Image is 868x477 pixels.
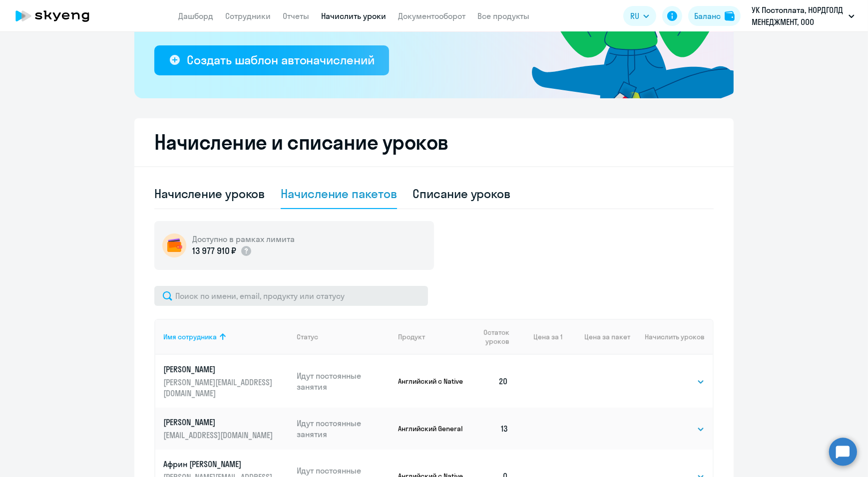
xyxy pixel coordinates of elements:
[297,332,318,341] div: Статус
[225,11,271,21] a: Сотрудники
[178,11,213,21] a: Дашборд
[465,355,516,408] td: 20
[413,186,511,202] div: Списание уроков
[297,370,391,392] p: Идут постоянные занятия
[283,11,309,21] a: Отчеты
[725,11,735,21] img: balance
[163,332,217,341] div: Имя сотрудника
[154,186,265,202] div: Начисление уроков
[473,328,509,346] span: Остаток уроков
[473,328,516,346] div: Остаток уроков
[398,424,465,433] p: Английский General
[154,286,428,306] input: Поиск по имени, email, продукту или статусу
[163,430,275,441] p: [EMAIL_ADDRESS][DOMAIN_NAME]
[465,408,516,450] td: 13
[694,10,721,22] div: Баланс
[398,11,465,21] a: Документооборот
[516,319,562,355] th: Цена за 1
[163,364,275,375] p: [PERSON_NAME]
[163,417,275,428] p: [PERSON_NAME]
[154,130,714,154] h2: Начисление и списание уроков
[163,377,275,399] p: [PERSON_NAME][EMAIL_ADDRESS][DOMAIN_NAME]
[747,4,860,28] button: УК Постоплата, НОРДГОЛД МЕНЕДЖМЕНТ, ООО
[477,11,529,21] a: Все продукты
[163,417,289,441] a: [PERSON_NAME][EMAIL_ADDRESS][DOMAIN_NAME]
[154,45,389,75] button: Создать шаблон автоначислений
[281,186,397,202] div: Начисление пакетов
[192,244,236,257] p: 13 977 910 ₽
[163,364,289,399] a: [PERSON_NAME][PERSON_NAME][EMAIL_ADDRESS][DOMAIN_NAME]
[623,6,656,26] button: RU
[398,332,465,341] div: Продукт
[162,234,186,257] img: wallet-circle.png
[630,10,639,22] span: RU
[398,332,425,341] div: Продукт
[163,332,289,341] div: Имя сотрудника
[398,377,465,386] p: Английский с Native
[297,418,391,440] p: Идут постоянные занятия
[192,234,295,244] h5: Доступно в рамках лимита
[297,332,391,341] div: Статус
[630,319,713,355] th: Начислить уроков
[562,319,630,355] th: Цена за пакет
[187,52,374,68] div: Создать шаблон автоначислений
[321,11,386,21] a: Начислить уроки
[752,4,845,28] p: УК Постоплата, НОРДГОЛД МЕНЕДЖМЕНТ, ООО
[688,6,741,26] button: Балансbalance
[163,459,275,470] p: Африн [PERSON_NAME]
